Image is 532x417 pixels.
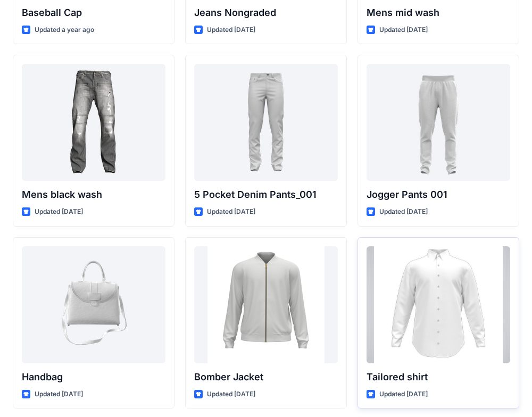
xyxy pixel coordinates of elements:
[35,389,83,400] p: Updated [DATE]
[207,389,255,400] p: Updated [DATE]
[367,187,510,202] p: Jogger Pants 001
[367,5,510,20] p: Mens mid wash
[22,370,165,385] p: Handbag
[22,64,165,181] a: Mens black wash
[207,206,255,218] p: Updated [DATE]
[207,24,255,36] p: Updated [DATE]
[194,246,338,363] a: Bomber Jacket
[22,5,165,20] p: Baseball Cap
[379,389,428,400] p: Updated [DATE]
[194,5,338,20] p: Jeans Nongraded
[35,206,83,218] p: Updated [DATE]
[194,370,338,385] p: Bomber Jacket
[367,64,510,181] a: Jogger Pants 001
[379,206,428,218] p: Updated [DATE]
[367,246,510,363] a: Tailored shirt
[22,246,165,363] a: Handbag
[367,370,510,385] p: Tailored shirt
[379,24,428,36] p: Updated [DATE]
[35,24,94,36] p: Updated a year ago
[22,187,165,202] p: Mens black wash
[194,187,338,202] p: 5 Pocket Denim Pants_001
[194,64,338,181] a: 5 Pocket Denim Pants_001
